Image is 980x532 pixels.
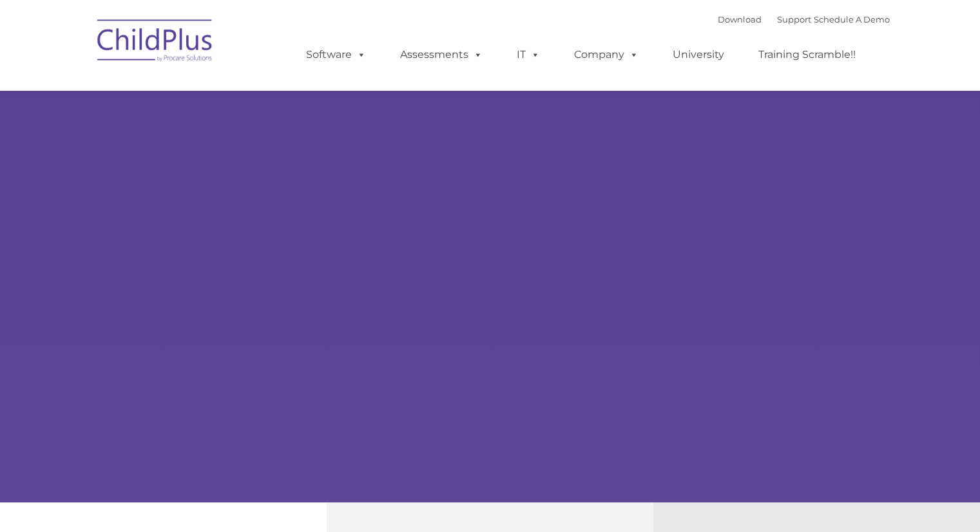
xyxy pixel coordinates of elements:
a: Company [561,42,651,68]
a: Software [293,42,379,68]
a: IT [504,42,553,68]
a: Download [718,14,762,24]
a: Assessments [387,42,495,68]
a: University [660,42,737,68]
font: | [718,14,890,24]
a: Support [777,14,811,24]
a: Schedule A Demo [814,14,890,24]
img: ChildPlus by Procare Solutions [91,10,220,75]
a: Training Scramble!! [745,42,869,68]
